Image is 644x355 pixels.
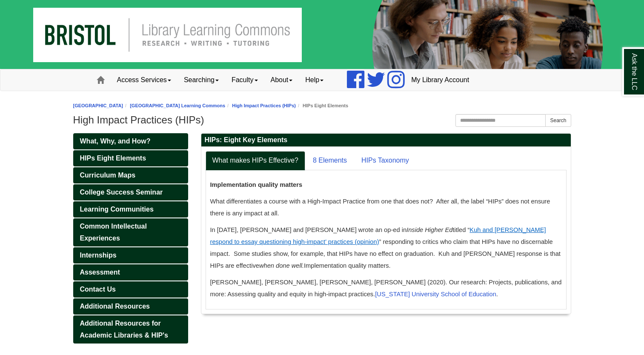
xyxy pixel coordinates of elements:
a: Searching [177,69,225,91]
span: Curriculum Maps [80,172,136,179]
a: My Library Account [405,69,475,91]
a: High Impact Practices (HIPs) [232,103,296,108]
a: Help [299,69,330,91]
button: Search [545,114,571,127]
a: Assessment [73,264,188,281]
i: Inside Higher Ed [406,226,452,233]
span: What, Why, and How? [80,137,151,145]
a: HIPs Eight Elements [73,150,188,166]
a: Curriculum Maps [73,167,188,183]
span: College Success Seminar [80,189,163,196]
a: About [264,69,299,91]
span: Assessment [80,269,120,276]
span: HIPs Eight Elements [80,155,146,162]
a: What makes HIPs Effective? [206,151,305,170]
span: [PERSON_NAME], [PERSON_NAME], [PERSON_NAME], [PERSON_NAME] (2020). Our research: Projects, public... [210,279,562,298]
span: Learning Communities [80,206,154,213]
a: HIPs Taxonomy [355,151,416,170]
a: Additional Resources for Academic Libraries & HIP's [73,315,188,344]
div: Guide Pages [73,133,188,344]
span: Contact Us [80,286,116,293]
i: when done well. [259,262,304,269]
span: Internships [80,252,117,259]
a: College Success Seminar [73,184,188,200]
li: HIPs Eight Elements [296,102,348,110]
span: Additional Resources [80,303,150,310]
nav: breadcrumb [73,102,571,110]
a: [US_STATE] University School of Education [375,291,496,298]
b: Implementation quality matters [210,181,303,188]
a: Additional Resources [73,298,188,315]
a: 8 Elements [306,151,354,170]
a: Contact Us [73,281,188,298]
a: What, Why, and How? [73,133,188,149]
a: Common Intellectual Experiences [73,218,188,246]
a: Access Services [111,69,177,91]
a: [GEOGRAPHIC_DATA] [73,103,123,108]
a: Faculty [225,69,264,91]
a: Internships [73,247,188,263]
a: Learning Communities [73,201,188,218]
h2: HIPs: Eight Key Elements [201,134,571,147]
span: Common Intellectual Experiences [80,223,147,242]
span: What differentiates a course with a High-Impact Practice from one that does not? After all, the l... [210,198,550,217]
span: Additional Resources for Academic Libraries & HIP's [80,320,168,339]
a: [GEOGRAPHIC_DATA] Learning Commons [130,103,225,108]
span: In [DATE], [PERSON_NAME] and [PERSON_NAME] wrote an op-ed in titled “ ” responding to critics who... [210,226,561,269]
h1: High Impact Practices (HIPs) [73,114,571,126]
